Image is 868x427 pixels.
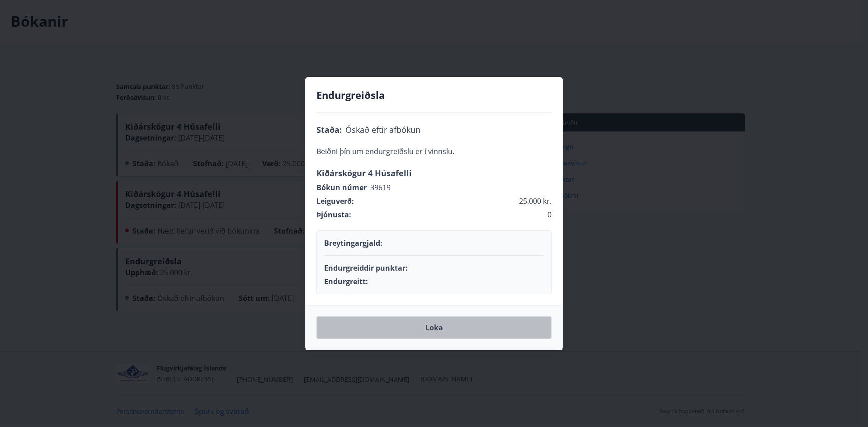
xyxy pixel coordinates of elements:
span: 25.000 kr. [519,196,552,206]
button: Loka [316,316,552,339]
p: Endurgreiddir punktar : [324,263,408,273]
p: Endurgreitt : [324,277,368,286]
p: Leiguverð: [316,196,354,206]
p: Bókun númer [316,183,367,192]
p: Staða : [316,124,342,136]
p: Beiðni þín um endurgreiðslu er í vinnslu. [316,146,552,156]
h4: Endurgreiðsla [316,88,552,102]
p: Breytingargjald : [324,238,382,248]
span: Óskað eftir afbókun [345,124,420,136]
p: Kiðárskógur 4 Húsafelli [316,167,552,179]
span: 39619 [370,183,391,192]
span: 0 [547,210,552,220]
p: Þjónusta : [316,210,351,220]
